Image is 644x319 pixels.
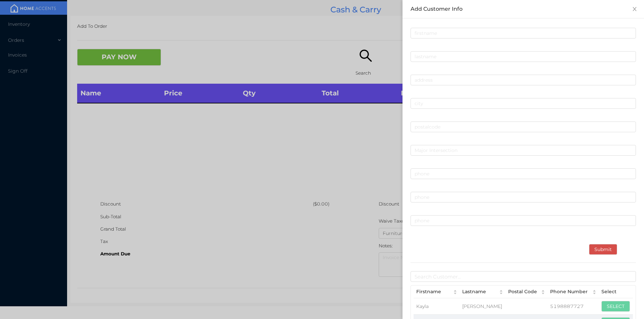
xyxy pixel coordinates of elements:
[411,192,636,203] input: phone
[411,122,636,132] input: postalcode
[416,288,449,295] div: Firstname
[547,298,598,315] td: 5198887727
[550,288,588,295] div: Phone Number
[462,288,495,295] div: Lastname
[499,289,503,290] i: icon: caret-up
[460,298,505,315] td: [PERSON_NAME]
[411,28,636,38] input: firstname
[592,289,597,295] div: Sort
[414,298,460,315] td: Kayla
[411,98,636,109] input: city
[411,75,636,85] input: address
[411,215,636,226] input: phone
[453,289,458,295] div: Sort
[411,5,636,13] div: Add Customer Info
[411,145,636,156] input: Major Intersection
[541,289,545,295] div: Sort
[541,289,545,290] i: icon: caret-up
[411,271,636,282] input: Search Customer...
[499,289,503,295] div: Sort
[601,301,630,312] button: SELECT
[589,244,617,255] button: Submit
[411,51,636,62] input: lastname
[453,289,457,290] i: icon: caret-up
[601,288,630,295] div: Select
[592,289,596,290] i: icon: caret-up
[499,292,503,293] i: icon: caret-down
[411,168,636,179] input: phone
[508,288,538,295] div: Postal Code
[453,292,457,293] i: icon: caret-down
[541,292,545,293] i: icon: caret-down
[632,6,637,12] i: icon: close
[592,292,596,293] i: icon: caret-down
